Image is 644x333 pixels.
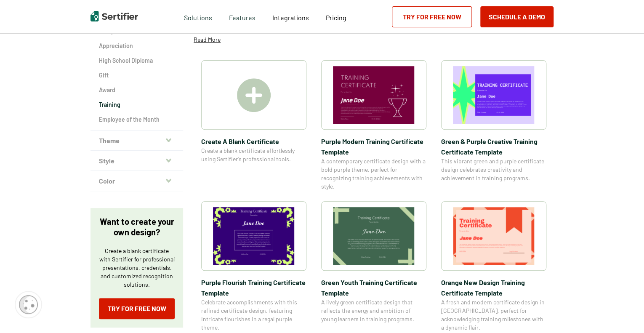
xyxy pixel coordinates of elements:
[99,247,175,289] p: Create a blank certificate with Sertifier for professional presentations, credentials, and custom...
[99,56,175,65] a: High School Diploma
[321,60,426,191] a: Purple Modern Training Certificate TemplatePurple Modern Training Certificate TemplateA contempor...
[99,115,175,124] a: Employee of the Month
[99,86,175,94] a: Award
[99,101,175,109] a: Training
[333,66,415,124] img: Purple Modern Training Certificate Template
[321,136,426,157] span: Purple Modern Training Certificate Template
[90,11,138,21] img: Sertifier | Digital Credentialing Platform
[326,13,346,21] span: Pricing
[441,136,546,157] span: Green & Purple Creative Training Certificate Template
[441,277,546,298] span: Orange New Design Training Certificate Template
[453,207,535,265] img: Orange New Design Training Certificate Template
[201,277,306,298] span: Purple Flourish Training Certificate Template
[99,216,175,237] p: Want to create your own design?
[392,6,472,27] a: Try for Free Now
[321,201,426,332] a: Green Youth Training Certificate TemplateGreen Youth Training Certificate TemplateA lively green ...
[194,35,221,44] p: Read More
[229,11,255,22] span: Features
[321,157,426,191] span: A contemporary certificate design with a bold purple theme, perfect for recognizing training achi...
[441,60,546,191] a: Green & Purple Creative Training Certificate TemplateGreen & Purple Creative Training Certificate...
[90,151,183,171] button: Style
[90,171,183,191] button: Color
[272,11,309,22] a: Integrations
[201,147,306,163] span: Create a blank certificate effortlessly using Sertifier’s professional tools.
[326,11,346,22] a: Pricing
[201,136,306,147] span: Create A Blank Certificate
[201,298,306,332] span: Celebrate accomplishments with this refined certificate design, featuring intricate flourishes in...
[237,78,271,112] img: Create A Blank Certificate
[99,298,175,319] a: Try for Free Now
[272,13,309,21] span: Integrations
[333,207,415,265] img: Green Youth Training Certificate Template
[602,293,644,333] iframe: Chat Widget
[441,157,546,182] span: This vibrant green and purple certificate design celebrates creativity and achievement in trainin...
[480,6,554,27] button: Schedule a Demo
[441,201,546,332] a: Orange New Design Training Certificate TemplateOrange New Design Training Certificate TemplateA f...
[321,277,426,298] span: Green Youth Training Certificate Template
[213,207,295,265] img: Purple Flourish Training Certificate Template
[90,131,183,151] button: Theme
[99,42,175,50] a: Appreciation
[99,71,175,80] a: Gift
[321,298,426,323] span: A lively green certificate design that reflects the energy and ambition of young learners in trai...
[184,11,212,22] span: Solutions
[453,66,535,124] img: Green & Purple Creative Training Certificate Template
[19,295,38,314] img: Cookie Popup Icon
[201,201,306,332] a: Purple Flourish Training Certificate TemplatePurple Flourish Training Certificate TemplateCelebra...
[441,298,546,332] span: A fresh and modern certificate design in [GEOGRAPHIC_DATA], perfect for acknowledging training mi...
